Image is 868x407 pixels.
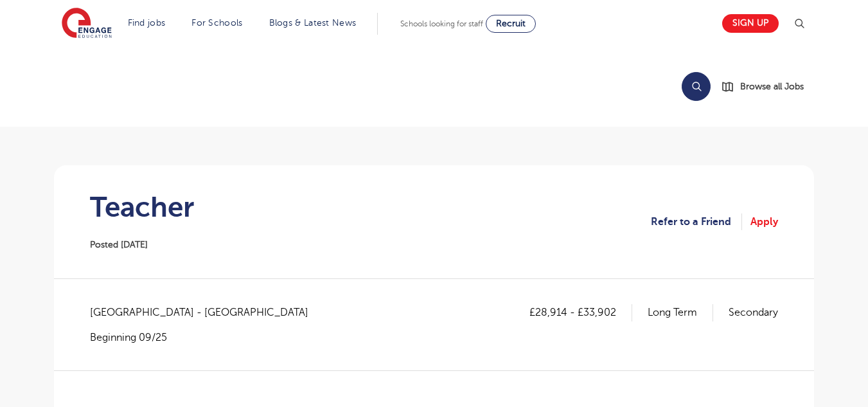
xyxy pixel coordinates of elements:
p: Beginning 09/25 [90,330,321,345]
a: For Schools [191,18,242,28]
p: £28,914 - £33,902 [529,304,632,321]
span: Browse all Jobs [740,79,804,94]
a: Refer to a Friend [651,213,742,230]
img: Engage Education [62,8,112,40]
p: Secondary [729,304,778,321]
button: Search [682,72,711,101]
span: Recruit [496,19,526,28]
p: Long Term [648,304,713,321]
a: Sign up [722,14,779,33]
span: Schools looking for staff [400,19,483,28]
h1: Teacher [90,191,194,223]
a: Apply [750,213,778,230]
a: Find jobs [128,18,166,28]
a: Recruit [486,15,536,33]
span: Posted [DATE] [90,240,148,249]
a: Browse all Jobs [721,79,814,94]
span: [GEOGRAPHIC_DATA] - [GEOGRAPHIC_DATA] [90,304,321,321]
a: Blogs & Latest News [269,18,357,28]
